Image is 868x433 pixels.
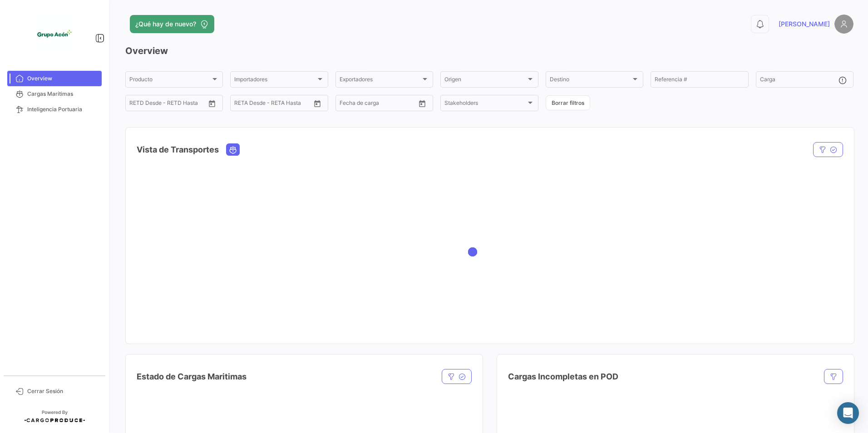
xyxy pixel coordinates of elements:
input: Desde [234,101,251,108]
input: Hasta [257,101,293,108]
input: Desde [340,101,356,108]
h4: Estado de Cargas Maritimas [137,370,247,383]
span: ¿Qué hay de nuevo? [135,20,196,29]
button: Open calendar [311,97,324,110]
span: Destino [550,78,631,84]
a: Inteligencia Portuaria [7,102,102,117]
span: Importadores [234,78,316,84]
div: Abrir Intercom Messenger [837,402,859,424]
span: Origen [444,78,526,84]
input: Hasta [152,101,188,108]
a: Cargas Marítimas [7,86,102,102]
span: Cerrar Sesión [27,387,98,395]
a: Overview [7,71,102,86]
h4: Vista de Transportes [137,143,219,156]
span: Cargas Marítimas [27,90,98,98]
button: Ocean [227,144,239,155]
h4: Cargas Incompletas en POD [508,370,618,383]
span: Stakeholders [444,101,526,108]
button: Borrar filtros [546,95,590,110]
span: Exportadores [340,78,421,84]
button: ¿Qué hay de nuevo? [130,15,214,33]
img: placeholder-user.png [834,15,853,34]
span: Overview [27,74,98,83]
input: Desde [129,101,146,108]
h3: Overview [125,44,853,57]
span: Inteligencia Portuaria [27,105,98,113]
span: [PERSON_NAME] [779,20,830,29]
input: Hasta [362,101,399,108]
img: 1f3d66c5-6a2d-4a07-a58d-3a8e9bbc88ff.jpeg [32,11,77,56]
button: Open calendar [415,97,429,110]
button: Open calendar [205,97,219,110]
span: Producto [129,78,211,84]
